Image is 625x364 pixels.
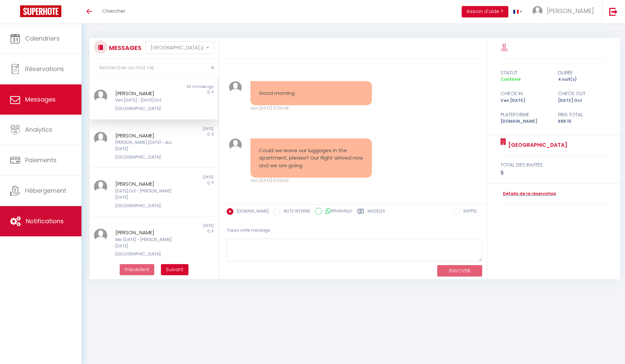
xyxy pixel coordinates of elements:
label: WhatsApp [322,208,352,215]
div: 39 minutes ago [154,84,218,89]
div: Ven [DATE] 10:58:59 [250,178,372,184]
div: [DATE] [154,126,218,132]
div: [DATE] Oct [554,98,611,104]
button: Previous [120,264,154,276]
div: [PERSON_NAME] [115,180,181,188]
button: ENVOYER [437,265,482,277]
img: ... [229,81,242,94]
a: [GEOGRAPHIC_DATA] [506,141,567,149]
img: ... [229,138,242,151]
label: RAPPEL [460,208,477,216]
div: 4 nuit(s) [554,76,611,83]
img: Super Booking [20,5,61,17]
span: Hébergement [25,186,66,195]
img: ... [94,229,107,242]
div: check out [554,89,611,98]
span: Analytics [25,125,52,134]
span: Calendriers [25,34,60,43]
h3: MESSAGES [107,40,141,55]
button: Besoin d'aide ? [462,6,508,17]
span: Paiements [25,156,57,164]
div: Ven [DATE] 10:56:48 [250,105,372,112]
div: [DATE] [154,223,218,229]
div: Ven [DATE] - [DATE] Oct [115,97,181,104]
span: Réservations [25,65,64,73]
span: Messages [25,95,56,104]
pre: Could we leave our luggages in the apartment, please? Our flight arrived now and we are going [259,147,363,170]
span: Précédent [125,266,149,273]
span: 5 [212,132,214,137]
div: Tapez votre message [227,222,482,239]
span: Confirmé [501,76,521,82]
img: ... [94,132,107,145]
a: Détails de la réservation [501,191,556,197]
div: Plateforme [496,111,554,119]
span: 3 [212,229,214,234]
div: 688.15 [554,118,611,125]
div: [GEOGRAPHIC_DATA] [115,251,181,257]
div: check in [496,89,554,98]
img: ... [532,6,543,16]
div: [GEOGRAPHIC_DATA] [115,202,181,209]
div: Ven [DATE] [496,98,554,104]
div: [DATE] [154,175,218,180]
span: [PERSON_NAME] [547,7,594,15]
div: durée [554,69,611,77]
div: total des invités [501,161,607,169]
div: [PERSON_NAME] [115,89,181,98]
label: NOTE INTERNE [280,208,310,216]
label: [DOMAIN_NAME] [233,208,269,216]
div: [PERSON_NAME] [DATE] - Jeu [DATE] [115,139,181,152]
div: [PERSON_NAME] [115,229,181,237]
div: Mer [DATE] - [PERSON_NAME] [DATE] [115,237,181,249]
span: Chercher [102,7,125,14]
div: [DOMAIN_NAME] [496,118,554,125]
div: Prix total [554,111,611,119]
span: 4 [212,180,214,185]
img: ... [94,89,107,103]
div: [GEOGRAPHIC_DATA] [115,105,181,112]
div: [GEOGRAPHIC_DATA] [115,154,181,161]
pre: Good morning [259,89,363,97]
span: Notifications [26,217,64,225]
button: Next [161,264,188,276]
input: Rechercher un mot clé [90,59,219,77]
span: 4 [212,89,214,95]
img: logout [609,7,618,16]
span: Suivant [166,266,183,273]
label: Modèles [367,208,385,217]
img: ... [94,180,107,193]
div: statut [496,69,554,77]
div: 5 [501,169,607,177]
div: [DATE] Oct - [PERSON_NAME] [DATE] [115,188,181,201]
div: [PERSON_NAME] [115,132,181,140]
